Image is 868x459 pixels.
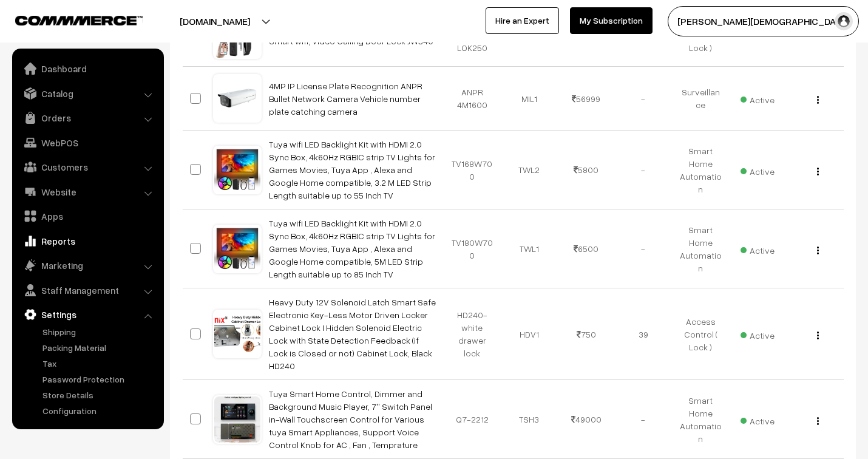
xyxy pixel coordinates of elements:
a: Shipping [39,325,160,338]
td: 49000 [558,380,615,459]
td: Access Control ( Lock ) [672,288,729,380]
td: Smart Home Automation [672,131,729,209]
span: Active [741,412,775,427]
a: Store Details [39,389,160,401]
td: - [615,209,672,288]
img: Menu [817,331,819,339]
a: Dashboard [15,58,160,80]
td: 6500 [558,209,615,288]
td: 56999 [558,67,615,131]
span: Active [741,241,775,257]
td: HD240- white drawer lock [444,288,501,380]
a: My Subscription [570,7,653,34]
td: - [615,380,672,459]
a: Marketing [15,254,160,276]
a: Staff Management [15,279,160,301]
img: user [835,12,853,30]
td: - [615,131,672,209]
td: 5800 [558,131,615,209]
td: Smart Home Automation [672,380,729,459]
span: Active [741,90,775,106]
td: Smart Home Automation [672,209,729,288]
a: Website [15,181,160,203]
a: COMMMERCE [15,12,121,27]
td: TWL1 [501,209,558,288]
a: WebPOS [15,132,160,154]
td: TV168W700 [444,131,501,209]
td: 750 [558,288,615,380]
img: Menu [817,168,819,175]
td: MIL1 [501,67,558,131]
td: TV180W700 [444,209,501,288]
td: - [615,67,672,131]
a: Packing Material [39,341,160,354]
td: Surveillance [672,67,729,131]
a: Tax [39,357,160,370]
a: Configuration [39,404,160,417]
img: Menu [817,417,819,425]
a: Catalog [15,83,160,104]
a: Reports [15,230,160,252]
td: TSH3 [501,380,558,459]
td: HDV1 [501,288,558,380]
a: Hire an Expert [486,7,559,34]
a: 4MP IP License Plate Recognition ANPR Bullet Network Camera Vehicle number plate catching camera [269,81,422,117]
a: Settings [15,304,160,325]
img: COMMMERCE [15,16,143,25]
td: TWL2 [501,131,558,209]
img: Menu [817,246,819,254]
button: [PERSON_NAME][DEMOGRAPHIC_DATA] [668,6,859,36]
td: ANPR 4M1600 [444,67,501,131]
td: 39 [615,288,672,380]
a: Apps [15,205,160,227]
span: Active [741,162,775,178]
button: [DOMAIN_NAME] [137,6,293,36]
a: Orders [15,107,160,129]
a: Tuya Smart Home Control, Dimmer and Background Music Player, 7'' Switch Panel in-Wall Touchscreen... [269,389,432,450]
td: Q7-2212 [444,380,501,459]
a: Customers [15,156,160,178]
img: Menu [817,96,819,104]
a: Password Protection [39,373,160,386]
span: Active [741,326,775,342]
a: Tuya wifi LED Backlight Kit with HDMI 2.0 Sync Box, 4k60Hz RGBIC strip TV Lights for Games Movies... [269,218,435,279]
a: Heavy Duty 12V Solenoid Latch Smart Safe Electronic Key-Less Motor Driven Locker Cabinet Lock I H... [269,297,436,371]
a: Tuya wifi LED Backlight Kit with HDMI 2.0 Sync Box, 4k60Hz RGBIC strip TV Lights for Games Movies... [269,139,435,200]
